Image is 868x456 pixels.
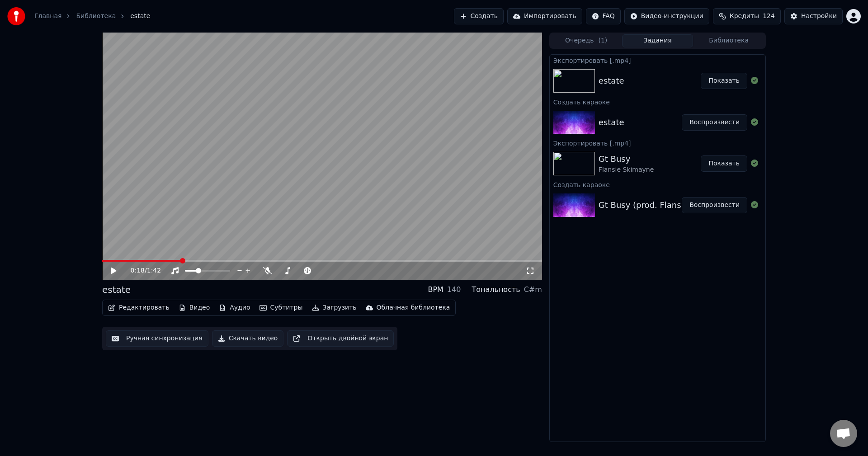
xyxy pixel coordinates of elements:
[830,420,857,447] div: Открытый чат
[599,199,734,212] div: Gt Busy (prod. Flansie Skimayne)
[256,301,307,314] button: Субтитры
[763,12,775,21] span: 124
[682,114,747,131] button: Воспроизвести
[106,330,208,347] button: Ручная синхронизация
[34,12,61,21] a: Главная
[599,153,654,165] div: Gt Busy
[550,96,765,107] div: Создать караоке
[682,197,747,213] button: Воспроизвести
[428,284,443,295] div: BPM
[598,36,607,45] span: ( 1 )
[131,266,145,275] span: 0:18
[175,301,214,314] button: Видео
[34,12,150,21] nav: breadcrumb
[131,266,152,275] div: /
[287,330,394,347] button: Открыть двойной экран
[507,8,582,24] button: Импортировать
[801,12,837,21] div: Настройки
[308,301,360,314] button: Загрузить
[586,8,621,24] button: FAQ
[784,8,843,24] button: Настройки
[701,155,747,172] button: Показать
[147,266,161,275] span: 1:42
[550,137,765,148] div: Экспортировать [.mp4]
[599,165,654,174] div: Flansie Skimayne
[377,303,450,312] div: Облачная библиотека
[550,179,765,190] div: Создать караоке
[7,7,25,25] img: youka
[713,8,781,24] button: Кредиты124
[524,284,542,295] div: C#m
[551,34,622,47] button: Очередь
[454,8,504,24] button: Создать
[622,34,693,47] button: Задания
[130,12,150,21] span: estate
[693,34,764,47] button: Библиотека
[212,330,284,347] button: Скачать видео
[550,55,765,66] div: Экспортировать [.mp4]
[447,284,461,295] div: 140
[76,12,116,21] a: Библиотека
[472,284,520,295] div: Тональность
[215,301,254,314] button: Аудио
[599,116,624,129] div: estate
[701,73,747,89] button: Показать
[730,12,759,21] span: Кредиты
[104,301,173,314] button: Редактировать
[102,283,131,296] div: estate
[624,8,709,24] button: Видео-инструкции
[599,75,624,87] div: estate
